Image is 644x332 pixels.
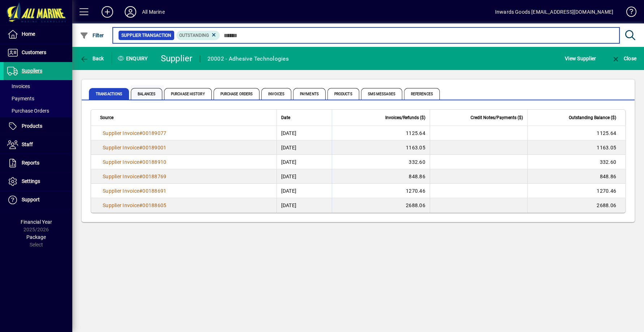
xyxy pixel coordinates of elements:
[527,140,625,155] td: 1163.05
[100,158,169,166] a: Supplier Invoice#00188910
[332,169,430,184] td: 848.86
[176,31,220,40] mat-chip: Outstanding Status: Outstanding
[4,154,72,172] a: Reports
[89,88,129,100] span: Transactions
[4,172,72,191] a: Settings
[332,155,430,169] td: 332.60
[103,159,139,165] span: Supplier Invoice
[276,184,332,198] td: [DATE]
[569,114,616,122] span: Outstanding Balance ($)
[404,88,440,100] span: References
[527,184,625,198] td: 1270.46
[332,184,430,198] td: 1270.46
[100,144,169,152] a: Supplier Invoice#00189001
[281,114,327,122] div: Date
[565,53,596,64] span: View Supplier
[142,145,166,150] span: 00189001
[4,44,72,62] a: Customers
[131,88,162,100] span: Balances
[22,160,39,166] span: Reports
[276,126,332,140] td: [DATE]
[80,56,104,61] span: Back
[276,198,332,213] td: [DATE]
[332,126,430,140] td: 1125.64
[22,123,42,129] span: Products
[527,198,625,213] td: 2688.06
[214,88,260,100] span: Purchase Orders
[332,140,430,155] td: 1163.05
[4,25,72,43] a: Home
[4,92,72,105] a: Payments
[527,155,625,169] td: 332.60
[621,1,635,25] a: Knowledge Base
[100,172,169,180] a: Supplier Invoice#00188769
[78,52,106,65] button: Back
[142,188,166,194] span: 00188691
[80,32,104,38] span: Filter
[611,56,636,61] span: Close
[142,202,166,208] span: 00188605
[100,114,113,122] span: Source
[385,114,425,122] span: Invoices/Refunds ($)
[22,68,42,74] span: Suppliers
[103,174,139,179] span: Supplier Invoice
[161,53,193,64] div: Supplier
[103,202,139,208] span: Supplier Invoice
[207,53,289,65] div: 20002 - Adhesive Technologies
[142,159,166,165] span: 00188910
[281,114,290,122] span: Date
[527,126,625,140] td: 1125.64
[276,169,332,184] td: [DATE]
[4,136,72,154] a: Staff
[7,96,34,101] span: Payments
[142,130,166,136] span: 00189077
[495,6,613,18] div: Inwards Goods [EMAIL_ADDRESS][DOMAIN_NAME]
[139,130,142,136] span: #
[22,49,46,55] span: Customers
[103,145,139,150] span: Supplier Invoice
[527,169,625,184] td: 848.86
[112,53,155,64] div: Enquiry
[4,105,72,117] a: Purchase Orders
[100,187,169,195] a: Supplier Invoice#00188691
[604,52,644,65] app-page-header-button: Close enquiry
[22,31,35,37] span: Home
[261,88,291,100] span: Invoices
[179,33,209,38] span: Outstanding
[26,234,46,240] span: Package
[21,219,52,225] span: Financial Year
[22,178,40,184] span: Settings
[119,5,142,18] button: Profile
[7,108,49,114] span: Purchase Orders
[164,88,212,100] span: Purchase History
[276,140,332,155] td: [DATE]
[139,159,142,165] span: #
[327,88,359,100] span: Products
[4,191,72,209] a: Support
[139,174,142,179] span: #
[121,32,171,39] span: Supplier Transaction
[4,80,72,92] a: Invoices
[22,141,33,147] span: Staff
[293,88,326,100] span: Payments
[96,5,119,18] button: Add
[142,6,165,18] div: All Marine
[22,197,40,202] span: Support
[471,114,523,122] span: Credit Notes/Payments ($)
[139,202,142,208] span: #
[361,88,402,100] span: SMS Messages
[78,29,106,42] button: Filter
[103,130,139,136] span: Supplier Invoice
[103,188,139,194] span: Supplier Invoice
[7,83,30,89] span: Invoices
[139,188,142,194] span: #
[563,52,598,65] button: View Supplier
[139,145,142,150] span: #
[4,117,72,135] a: Products
[142,174,166,179] span: 00188769
[276,155,332,169] td: [DATE]
[332,198,430,213] td: 2688.06
[72,52,112,65] app-page-header-button: Back
[100,201,169,209] a: Supplier Invoice#00188605
[609,52,638,65] button: Close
